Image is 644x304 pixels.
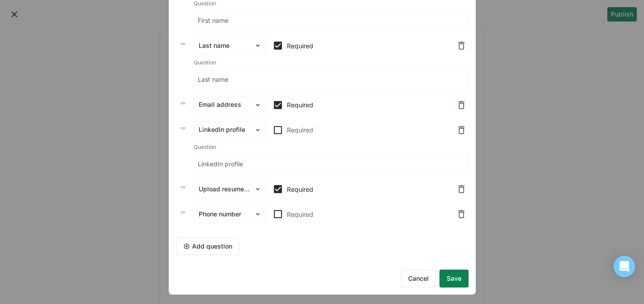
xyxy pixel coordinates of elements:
label: Question [194,144,216,150]
label: Question [194,59,216,66]
div: Required [287,101,454,109]
div: Required [287,186,454,193]
input: Have you worked in retail before? [194,155,468,173]
div: Required [287,211,454,218]
div: Open Intercom Messenger [614,256,635,277]
input: Have you worked in retail before? [194,11,468,29]
input: Have you worked in retail before? [194,71,468,89]
div: Required [287,42,454,50]
button: Cancel [401,270,436,287]
button: Save [439,270,469,287]
div: Required [287,126,454,134]
button: Add question [176,237,239,255]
